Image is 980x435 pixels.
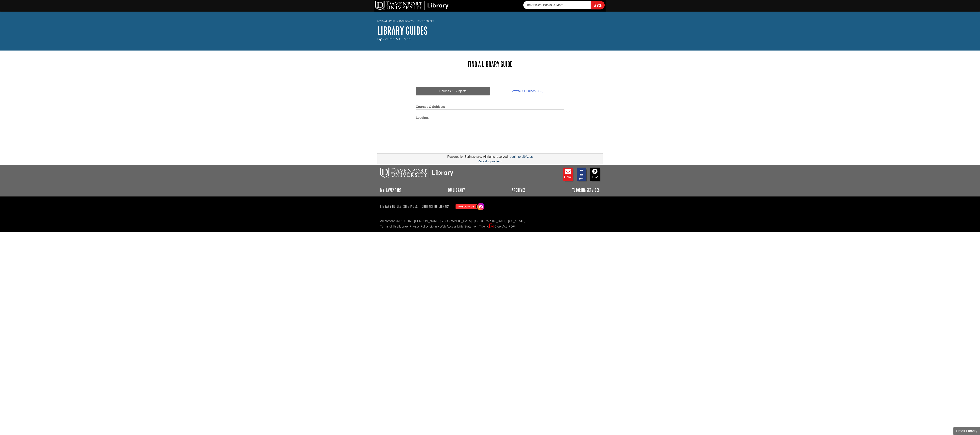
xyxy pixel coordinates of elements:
a: Archives [512,188,526,192]
a: My Davenport [380,188,402,192]
a: Contact DU Library [420,203,451,210]
img: DU Library [375,1,449,10]
a: Clery Act [489,225,515,228]
button: Email Library [953,427,980,435]
div: All content ©2010 - 2025 [PERSON_NAME][GEOGRAPHIC_DATA] - [GEOGRAPHIC_DATA], [US_STATE] | | | | [380,219,600,229]
a: Library Guides: Site Index [380,203,419,210]
a: DU Library [448,188,465,192]
input: Search [591,1,605,9]
div: By Course & Subject [377,36,603,42]
a: E-mail [563,168,573,181]
input: Find Articles, Books, & More... [523,1,591,9]
a: Library Guides [416,20,434,22]
nav: breadcrumb [377,19,603,25]
a: Login to LibApps [510,155,533,158]
h2: Find a Library Guide [416,60,564,68]
a: Text [577,168,586,181]
a: Tutoring Services [572,188,600,192]
img: Follow Us! Instagram [454,201,485,212]
a: Library Privacy Policy [399,225,429,228]
form: Searches DU Library's articles, books, and more [523,1,605,9]
a: DU Library [399,20,413,22]
div: Loading... [416,114,564,120]
div: All rights reserved. [482,155,509,158]
a: Library Web Accessibility Statement [430,225,478,228]
h1: Library Guides [377,25,603,36]
a: Courses & Subjects [416,87,490,95]
h2: Courses & Subjects [416,105,564,110]
a: Terms of Use [380,225,398,228]
a: Browse All Guides (A-Z) [490,87,564,95]
img: DU Libraries [380,168,453,178]
a: My Davenport [377,19,395,23]
div: Powered by Springshare. [447,155,482,158]
a: Title IX [479,225,489,228]
a: Report a problem. [478,160,502,163]
a: FAQ [590,168,600,181]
